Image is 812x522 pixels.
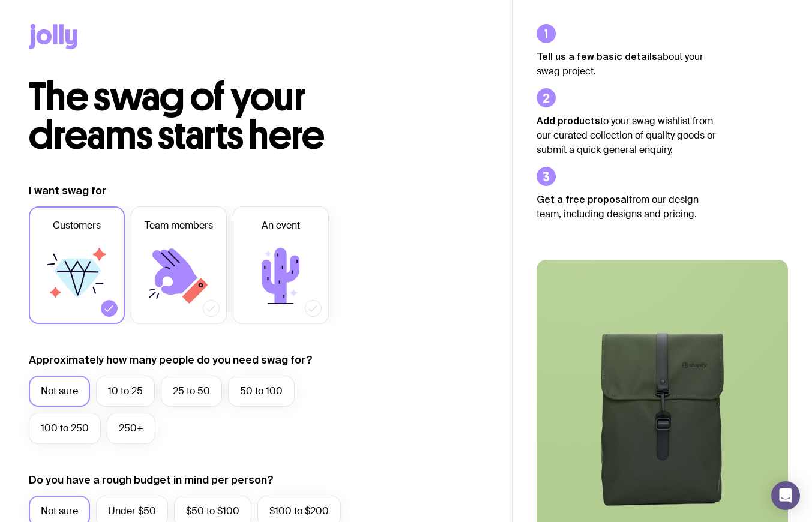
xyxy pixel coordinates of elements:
div: Open Intercom Messenger [771,481,800,510]
label: Approximately how many people do you need swag for? [29,353,313,367]
label: 100 to 250 [29,413,101,444]
label: 25 to 50 [161,376,222,407]
span: An event [262,218,300,233]
p: to your swag wishlist from our curated collection of quality goods or submit a quick general enqu... [537,113,717,157]
strong: Get a free proposal [537,194,629,205]
label: 250+ [107,413,155,444]
label: I want swag for [29,184,106,198]
label: Do you have a rough budget in mind per person? [29,473,274,487]
strong: Add products [537,115,600,126]
span: Team members [145,218,213,233]
label: Not sure [29,376,90,407]
span: Customers [53,218,101,233]
p: from our design team, including designs and pricing. [537,192,717,221]
p: about your swag project. [537,49,717,79]
label: 50 to 100 [228,376,295,407]
label: 10 to 25 [96,376,155,407]
strong: Tell us a few basic details [537,51,657,62]
span: The swag of your dreams starts here [29,73,325,159]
